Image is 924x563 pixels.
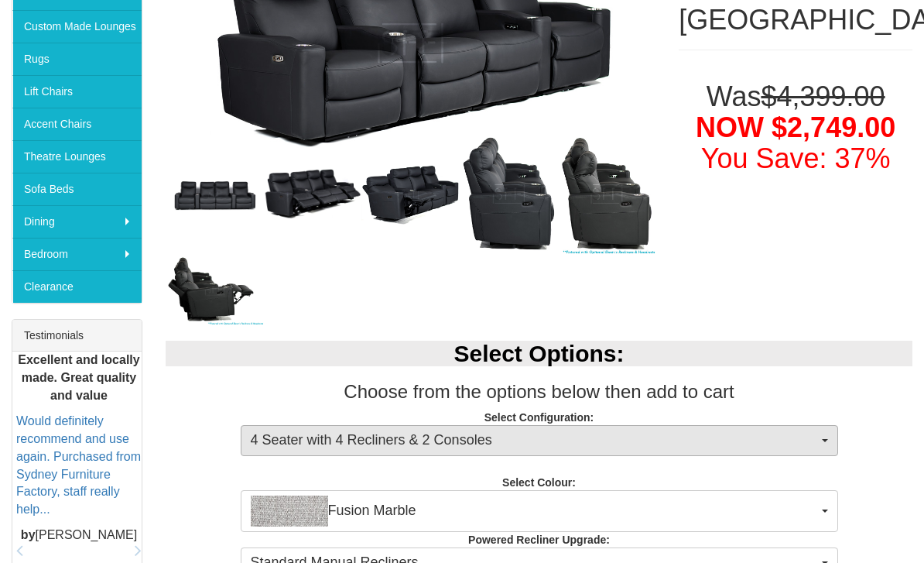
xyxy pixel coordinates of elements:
h1: Was [679,81,912,173]
button: Fusion MarbleFusion Marble [241,490,838,532]
a: Custom Made Lounges [12,10,142,43]
font: You Save: 37% [701,142,891,174]
span: 4 Seater with 4 Recliners & 2 Consoles [251,431,818,451]
span: Fusion Marble [251,496,818,527]
a: Bedroom [12,238,142,270]
a: Dining [12,205,142,238]
del: $4,399.00 [761,81,885,112]
b: by [21,528,36,541]
button: 4 Seater with 4 Recliners & 2 Consoles [241,425,838,456]
b: Excellent and locally made. Great quality and value [18,353,139,402]
strong: Select Colour: [502,476,576,489]
a: Lift Chairs [12,75,142,108]
a: Rugs [12,43,142,75]
p: [PERSON_NAME] [16,527,142,544]
a: Would definitely recommend and use again. Purchased from Sydney Furniture Factory, staff really h... [16,414,141,516]
div: Testimonials [12,320,142,352]
img: Fusion Marble [251,496,328,527]
h3: Choose from the options below then add to cart [166,382,912,402]
a: Sofa Beds [12,173,142,205]
b: Select Options: [453,341,624,366]
span: NOW $2,749.00 [696,112,895,143]
a: Accent Chairs [12,108,142,140]
a: Theatre Lounges [12,140,142,173]
strong: Powered Recliner Upgrade: [468,534,610,546]
a: Clearance [12,270,142,303]
strong: Select Configuration: [484,411,594,424]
